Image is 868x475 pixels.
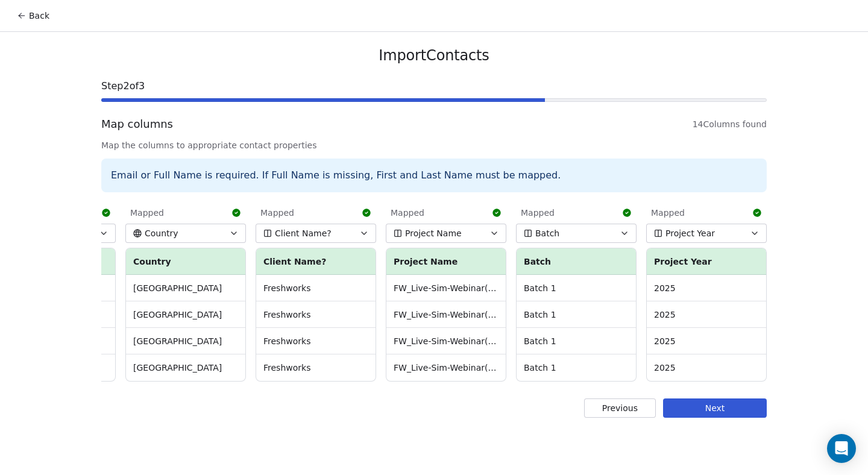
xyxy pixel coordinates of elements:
[126,328,245,354] td: [GEOGRAPHIC_DATA]
[386,328,506,354] td: FW_Live-Sim-Webinar([GEOGRAPHIC_DATA])26thAugust'2025
[126,354,245,381] td: [GEOGRAPHIC_DATA]
[517,275,636,301] td: Batch 1
[647,275,766,301] td: 2025
[647,354,766,381] td: 2025
[101,159,767,192] div: Email or Full Name is required. If Full Name is missing, First and Last Name must be mapped.
[10,5,57,27] button: Back
[663,398,767,418] button: Next
[101,139,767,151] span: Map the columns to appropriate contact properties
[386,248,506,275] th: Project Name
[386,275,506,301] td: FW_Live-Sim-Webinar([GEOGRAPHIC_DATA])26thAugust'2025
[101,79,767,93] span: Step 2 of 3
[145,227,178,239] span: Country
[535,227,559,239] span: Batch
[651,207,685,219] span: Mapped
[275,227,332,239] span: Client Name?
[827,434,856,463] div: Open Intercom Messenger
[693,118,767,130] span: 14 Columns found
[584,398,656,418] button: Previous
[405,227,462,239] span: Project Name
[665,227,715,239] span: Project Year
[386,301,506,328] td: FW_Live-Sim-Webinar([GEOGRAPHIC_DATA])26thAugust'2025
[130,207,164,219] span: Mapped
[647,248,766,275] th: Project Year
[126,301,245,328] td: [GEOGRAPHIC_DATA]
[391,207,424,219] span: Mapped
[256,275,376,301] td: Freshworks
[647,328,766,354] td: 2025
[517,354,636,381] td: Batch 1
[126,275,245,301] td: [GEOGRAPHIC_DATA]
[379,46,489,64] span: Import Contacts
[517,328,636,354] td: Batch 1
[647,301,766,328] td: 2025
[256,301,376,328] td: Freshworks
[517,248,636,275] th: Batch
[260,207,294,219] span: Mapped
[521,207,555,219] span: Mapped
[126,248,245,275] th: Country
[256,354,376,381] td: Freshworks
[256,248,376,275] th: Client Name?
[517,301,636,328] td: Batch 1
[101,116,173,132] span: Map columns
[386,354,506,381] td: FW_Live-Sim-Webinar([GEOGRAPHIC_DATA])26thAugust'2025
[256,328,376,354] td: Freshworks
